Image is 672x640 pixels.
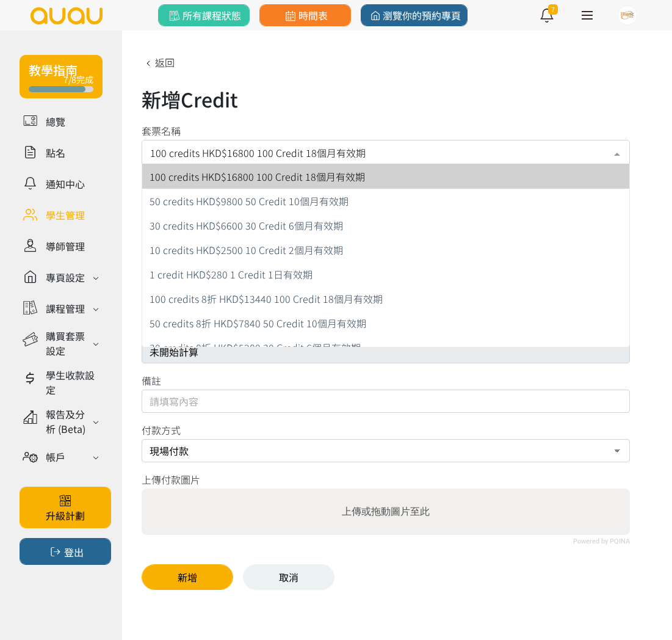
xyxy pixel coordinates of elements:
[150,218,343,233] span: 30 credits HKD$6600 30 Credit 6個月有效期
[142,472,630,487] div: 上傳付款圖片
[142,84,652,114] div: 新增Credit
[337,500,435,524] label: 上傳或拖動圖片至此
[142,373,630,388] div: 備註
[243,564,334,590] a: 取消
[150,340,361,355] span: 30 credits 8折 HKD$5280 30 Credit 6個月有效期
[150,144,621,159] span: 100 credits HKD$16800 100 Credit 18個月有效期
[46,270,85,285] div: 專頁設定
[142,123,630,138] div: 套票名稱
[142,564,233,590] button: 新增
[20,538,111,565] button: 登出
[46,449,65,464] div: 帳戶
[20,487,111,528] a: 升級計劃
[150,267,313,282] span: 1 credit HKD$280 1 Credit 1日有效期
[46,407,89,436] div: 報告及分析 (Beta)
[46,329,89,358] div: 購買套票設定
[361,4,468,26] a: 瀏覽你的預約專頁
[150,316,366,330] span: 50 credits 8折 HKD$7840 50 Credit 10個月有效期
[142,55,175,70] a: 返回
[150,194,349,208] span: 50 credits HKD$9800 50 Credit 10個月有效期
[46,301,85,316] div: 課程管理
[167,8,240,23] span: 所有課程狀態
[150,291,383,306] span: 100 credits 8折 HKD$13440 100 Credit 18個月有效期
[573,539,630,544] a: Powered by PQINA
[150,242,343,257] span: 10 credits HKD$2500 10 Credit 2個月有效期
[150,169,365,184] span: 100 credits HKD$16800 100 Credit 18個月有效期
[367,8,461,23] span: 瀏覽你的預約專頁
[142,423,630,437] div: 付款方式
[142,390,630,413] input: 請填寫內容
[283,8,327,23] span: 時間表
[158,4,250,26] a: 所有課程狀態
[259,4,351,26] a: 時間表
[29,7,104,24] img: logo.svg
[548,4,558,15] span: 7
